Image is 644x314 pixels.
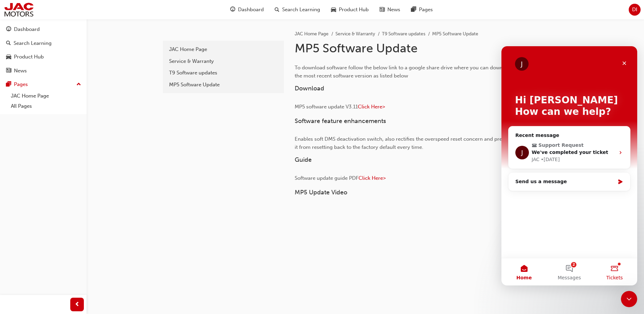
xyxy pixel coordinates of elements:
span: DI [632,6,637,14]
span: To download software follow the below link to a google share drive where you can download the mos... [295,65,515,79]
a: news-iconNews [374,3,406,17]
a: Service & Warranty [335,31,375,37]
span: Software feature enhancements [295,117,386,125]
a: Click Here> [358,104,385,110]
div: Dashboard [14,25,40,33]
span: car-icon [331,5,336,14]
div: Product Hub [14,53,44,61]
a: search-iconSearch Learning [269,3,326,17]
a: JAC Home Page [166,43,281,55]
a: T9 Software updates [166,67,281,79]
a: Dashboard [3,23,84,36]
span: search-icon [275,5,279,14]
div: T9 Software updates [169,69,278,77]
span: pages-icon [6,82,11,88]
button: Pages [3,78,84,91]
span: Software update guide PDF [295,175,358,181]
a: pages-iconPages [406,3,438,17]
a: Click Here> [358,175,386,181]
iframe: Intercom live chat [621,291,637,307]
a: Product Hub [3,51,84,63]
div: Service & Warranty [169,57,278,65]
span: News [387,6,400,14]
h1: MP5 Software Update [295,41,517,56]
a: Service & Warranty [166,55,281,67]
span: MP5 Update Video [295,189,347,196]
span: car-icon [6,54,11,60]
span: Guide [295,156,312,163]
span: MP5 software update V3.11 [295,104,358,110]
span: prev-icon [75,300,80,309]
span: Dashboard [238,6,264,14]
span: guage-icon [230,5,235,14]
span: Product Hub [339,6,369,14]
a: Search Learning [3,37,84,50]
button: DashboardSearch LearningProduct HubNews [3,22,84,78]
span: news-icon [6,68,11,74]
span: search-icon [6,40,11,47]
span: Search Learning [282,6,320,14]
img: jac-portal [3,2,34,17]
a: JAC Home Page [295,31,329,37]
div: Search Learning [14,39,52,47]
a: News [3,65,84,77]
span: up-icon [76,80,81,89]
div: JAC Home Page [169,46,278,53]
li: MP5 Software Update [432,30,478,38]
span: Enables soft DMS deactivation switch, also rectifies the overspeed reset concern and prevents it ... [295,136,516,150]
span: Pages [419,6,433,14]
a: JAC Home Page [8,91,84,101]
a: All Pages [8,101,84,111]
div: News [14,67,27,75]
div: MP5 Software Update [169,81,278,89]
div: Pages [14,81,28,88]
a: guage-iconDashboard [225,3,269,17]
a: T9 Software updates [382,31,425,37]
button: DI [629,4,641,16]
a: car-iconProduct Hub [326,3,374,17]
iframe: Intercom live chat [501,46,637,285]
span: Download [295,85,324,92]
span: news-icon [380,5,385,14]
span: pages-icon [411,5,416,14]
a: MP5 Software Update [166,79,281,91]
span: guage-icon [6,27,11,33]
